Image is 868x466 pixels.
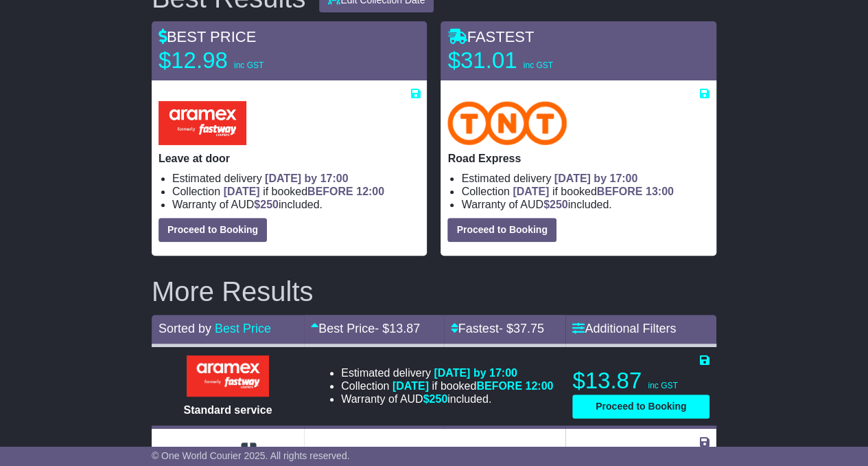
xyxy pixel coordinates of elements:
[499,322,544,335] span: - $
[341,392,553,406] li: Warranty of AUD included.
[375,322,420,335] span: - $
[152,276,716,307] h2: More Results
[434,367,517,379] span: [DATE] by 17:00
[159,28,256,45] span: BEST PRICE
[159,152,421,165] p: Leave at door
[183,404,272,416] span: Standard service
[554,173,638,184] span: [DATE] by 17:00
[451,322,544,335] a: Fastest- $37.75
[215,322,271,335] a: Best Price
[447,152,709,165] p: Road Express
[159,101,246,145] img: Aramex: Leave at door
[461,198,709,211] li: Warranty of AUD included.
[572,322,676,335] a: Additional Filters
[224,186,260,197] span: [DATE]
[341,379,553,392] li: Collection
[525,380,553,392] span: 12:00
[447,218,556,242] button: Proceed to Booking
[224,186,384,197] span: if booked
[254,199,279,210] span: $
[543,199,568,210] span: $
[392,380,429,392] span: [DATE]
[341,366,553,379] li: Estimated delivery
[265,173,349,184] span: [DATE] by 17:00
[307,186,353,197] span: BEFORE
[513,186,673,197] span: if booked
[389,322,420,335] span: 13.87
[597,186,643,197] span: BEFORE
[447,28,534,45] span: FASTEST
[476,380,522,392] span: BEFORE
[159,322,211,335] span: Sorted by
[429,393,447,405] span: 250
[260,199,279,210] span: 250
[172,185,421,198] li: Collection
[648,381,677,390] span: inc GST
[159,47,330,74] p: $12.98
[524,60,553,70] span: inc GST
[447,101,567,145] img: TNT Domestic: Road Express
[513,322,544,335] span: 37.75
[550,199,568,210] span: 250
[152,450,350,461] span: © One World Courier 2025. All rights reserved.
[447,47,619,74] p: $31.01
[423,393,448,405] span: $
[461,172,709,185] li: Estimated delivery
[234,60,263,70] span: inc GST
[646,186,674,197] span: 13:00
[461,185,709,198] li: Collection
[572,395,709,419] button: Proceed to Booking
[172,198,421,211] li: Warranty of AUD included.
[159,218,267,242] button: Proceed to Booking
[311,322,420,335] a: Best Price- $13.87
[572,367,709,395] p: $13.87
[172,172,421,185] li: Estimated delivery
[356,186,384,197] span: 12:00
[513,186,549,197] span: [DATE]
[187,355,269,397] img: Aramex: Standard service
[392,380,553,392] span: if booked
